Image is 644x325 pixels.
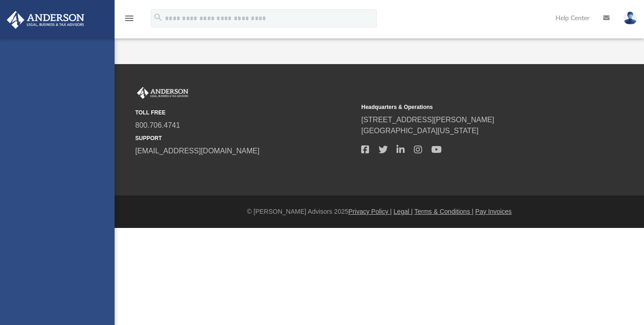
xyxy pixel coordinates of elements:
a: Privacy Policy | [348,208,392,215]
a: Terms & Conditions | [414,208,473,215]
small: SUPPORT [135,134,355,142]
small: Headquarters & Operations [361,103,581,111]
a: Pay Invoices [475,208,512,215]
i: menu [124,13,135,24]
img: Anderson Advisors Platinum Portal [4,11,87,29]
img: Anderson Advisors Platinum Portal [135,87,190,99]
a: [GEOGRAPHIC_DATA][US_STATE] [361,127,479,135]
a: menu [124,17,135,24]
a: [STREET_ADDRESS][PERSON_NAME] [361,116,494,124]
img: User Pic [623,11,637,25]
small: TOLL FREE [135,108,355,117]
div: © [PERSON_NAME] Advisors 2025 [115,207,644,217]
a: 800.706.4741 [135,121,180,129]
i: search [153,12,163,22]
a: Legal | [394,208,413,215]
a: [EMAIL_ADDRESS][DOMAIN_NAME] [135,147,259,155]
